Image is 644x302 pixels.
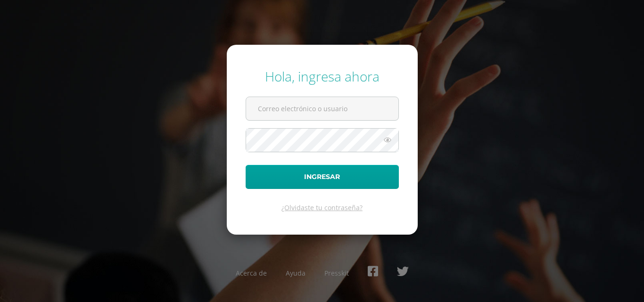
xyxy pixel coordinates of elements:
[286,269,305,278] a: Ayuda
[246,165,399,189] button: Ingresar
[236,269,267,278] a: Acerca de
[281,203,363,212] a: ¿Olvidaste tu contraseña?
[324,269,349,278] a: Presskit
[246,97,398,120] input: Correo electrónico o usuario
[246,67,399,85] div: Hola, ingresa ahora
